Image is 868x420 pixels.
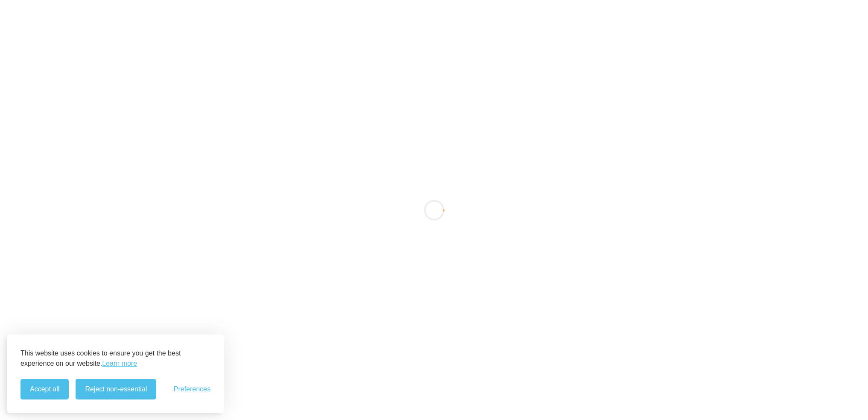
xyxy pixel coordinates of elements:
button: Accept all cookies [20,379,69,399]
button: Toggle preferences [174,385,210,393]
button: Reject non-essential [76,379,156,399]
p: This website uses cookies to ensure you get the best experience on our website. [20,348,210,369]
span: Preferences [174,385,210,393]
a: Learn more [102,358,137,369]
